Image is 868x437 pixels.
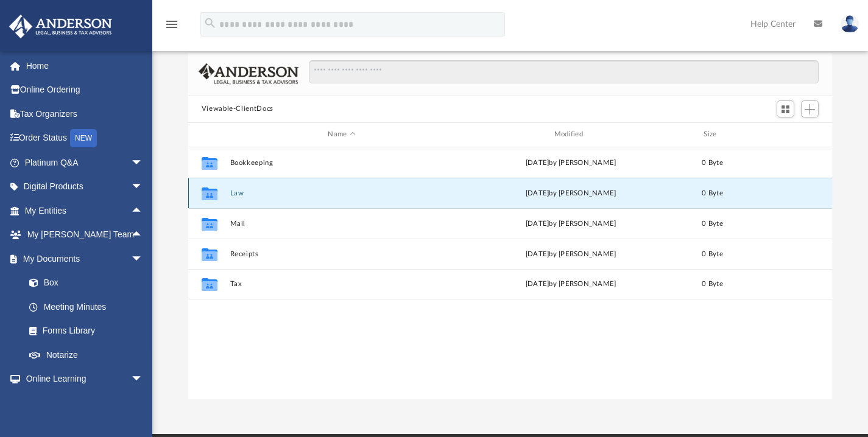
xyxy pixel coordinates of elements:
button: Law [230,189,453,197]
input: Search files and folders [309,60,819,83]
i: search [203,16,217,30]
div: [DATE] by [PERSON_NAME] [459,157,682,168]
a: My Entitiesarrow_drop_up [9,198,161,223]
img: User Pic [841,15,859,33]
div: NEW [70,129,97,147]
div: [DATE] by [PERSON_NAME] [459,279,682,290]
span: arrow_drop_up [131,198,155,223]
div: [DATE] by [PERSON_NAME] [459,248,682,259]
button: Switch to Grid View [777,100,795,117]
img: Anderson Advisors Platinum Portal [5,15,116,38]
button: Add [801,100,819,117]
span: 0 Byte [702,189,723,196]
a: My Documentsarrow_drop_down [9,246,155,271]
span: arrow_drop_down [131,246,155,271]
button: Receipts [230,250,453,257]
a: Home [9,54,161,78]
div: Size [688,129,736,140]
a: Order StatusNEW [9,126,161,151]
button: Mail [230,219,453,227]
div: id [742,129,827,140]
span: arrow_drop_down [131,150,155,175]
span: arrow_drop_down [131,175,155,200]
a: Forms Library [17,319,149,343]
a: Courses [17,391,155,415]
span: 0 Byte [702,250,723,257]
div: Name [229,129,453,140]
button: Bookkeeping [230,158,453,166]
span: arrow_drop_up [131,223,155,248]
button: Viewable-ClientDocs [202,103,273,114]
button: Tax [230,280,453,288]
div: Modified [459,129,683,140]
span: arrow_drop_down [131,367,155,392]
a: Tax Organizers [9,102,161,126]
a: Digital Productsarrow_drop_down [9,175,161,199]
span: 0 Byte [702,281,723,287]
a: My [PERSON_NAME] Teamarrow_drop_up [9,223,155,247]
a: Meeting Minutes [17,295,155,319]
span: 0 Byte [702,220,723,226]
a: Box [17,271,149,295]
a: Online Learningarrow_drop_down [9,367,155,391]
div: id [194,129,224,140]
a: Platinum Q&Aarrow_drop_down [9,150,161,175]
span: 0 Byte [702,159,723,166]
a: Notarize [17,343,155,367]
a: Online Ordering [9,78,161,102]
div: [DATE] by [PERSON_NAME] [459,218,682,229]
i: menu [164,17,179,32]
div: [DATE] by [PERSON_NAME] [459,187,682,198]
a: menu [164,23,179,32]
div: grid [188,147,833,400]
